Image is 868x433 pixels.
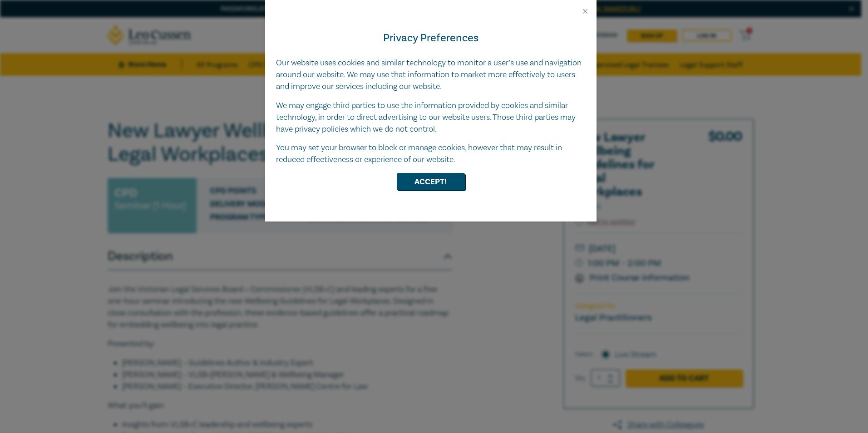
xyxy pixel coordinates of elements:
[276,142,586,166] p: You may set your browser to block or manage cookies, however that may result in reduced effective...
[276,57,586,93] p: Our website uses cookies and similar technology to monitor a user’s use and navigation around our...
[397,173,465,190] button: Accept!
[276,100,586,135] p: We may engage third parties to use the information provided by cookies and similar technology, in...
[276,30,586,46] h4: Privacy Preferences
[581,7,589,15] button: Close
